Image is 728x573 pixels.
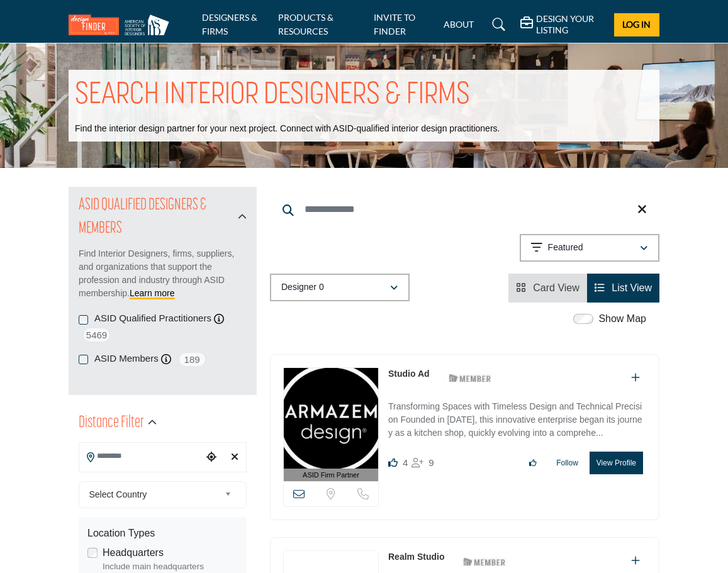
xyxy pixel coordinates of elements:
p: Featured [548,242,583,254]
p: Find the interior design partner for your next project. Connect with ASID-qualified interior desi... [75,123,500,135]
i: Likes [388,458,398,467]
button: Log In [614,13,659,36]
p: Transforming Spaces with Timeless Design and Technical Precision Founded in [DATE], this innovati... [388,400,646,442]
a: View List [595,282,652,293]
div: DESIGN YOUR LISTING [520,13,605,36]
label: ASID Qualified Practitioners [94,311,211,326]
img: Site Logo [69,14,176,35]
h1: SEARCH INTERIOR DESIGNERS & FIRMS [75,76,470,115]
div: Followers [412,455,434,470]
span: 5469 [82,327,111,343]
div: Clear search location [226,444,243,471]
span: List View [612,282,652,293]
button: Follow [548,452,586,474]
a: Add To List [631,372,640,383]
img: ASID Members Badge Icon [442,370,498,386]
a: ABOUT [444,19,474,30]
a: Add To List [631,555,640,566]
span: Card View [533,282,580,293]
p: Realm Studio [388,550,444,564]
input: Search Location [79,444,203,469]
input: ASID Qualified Practitioners checkbox [79,315,88,325]
a: DESIGNERS & FIRMS [202,12,257,36]
div: Choose your current location [203,444,220,471]
a: INVITE TO FINDER [374,12,415,36]
a: Learn more [130,288,175,298]
button: Designer 0 [270,274,410,301]
div: Location Types [87,526,238,541]
p: Find Interior Designers, firms, suppliers, and organizations that support the profession and indu... [79,247,247,300]
span: 189 [178,352,206,367]
span: Log In [622,19,651,30]
p: Designer 0 [281,281,324,294]
p: Studio Ad [388,367,430,381]
li: Card View [508,274,587,303]
input: ASID Members checkbox [79,355,88,364]
li: List View [587,274,659,303]
a: PRODUCTS & RESOURCES [278,12,333,36]
a: Studio Ad [388,369,430,379]
a: Search [480,14,513,35]
a: Transforming Spaces with Timeless Design and Technical Precision Founded in [DATE], this innovati... [388,392,646,442]
a: View Card [516,282,580,293]
h2: Distance Filter [79,412,144,435]
label: ASID Members [94,352,159,366]
img: ASID Members Badge Icon [456,554,513,569]
label: Headquarters [103,545,164,560]
h2: ASID QUALIFIED DESIGNERS & MEMBERS [79,194,234,240]
span: ASID Firm Partner [303,470,359,481]
span: 4 [403,457,408,468]
button: Featured [520,234,659,262]
span: 9 [428,457,434,468]
h5: DESIGN YOUR LISTING [536,13,605,36]
button: View Profile [590,452,643,474]
label: Show Map [598,311,646,326]
span: Select Country [89,487,220,502]
a: Realm Studio [388,552,444,562]
a: ASID Firm Partner [284,368,378,482]
input: Search Keyword [270,194,659,225]
img: Studio Ad [284,368,378,469]
button: Like listing [521,452,545,474]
